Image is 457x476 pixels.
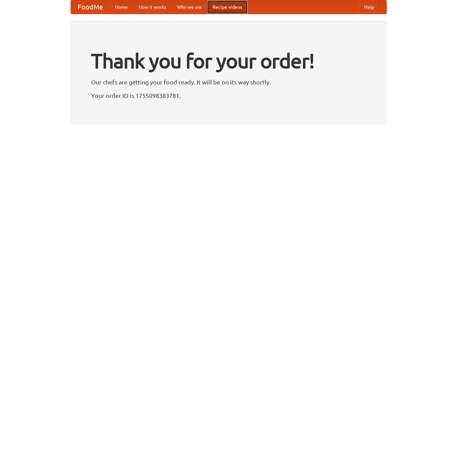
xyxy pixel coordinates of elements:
[71,0,110,14] a: FoodMe
[207,0,247,14] a: Recipe videos
[133,0,172,14] a: How it works
[91,45,366,77] h1: Thank you for your order!
[91,90,366,101] p: Your order ID is 1755098383781.
[91,77,366,87] p: Our chefs are getting your food ready. It will be on its way shortly.
[110,0,133,14] a: Home
[172,0,207,14] a: Who we are
[359,0,380,14] a: Help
